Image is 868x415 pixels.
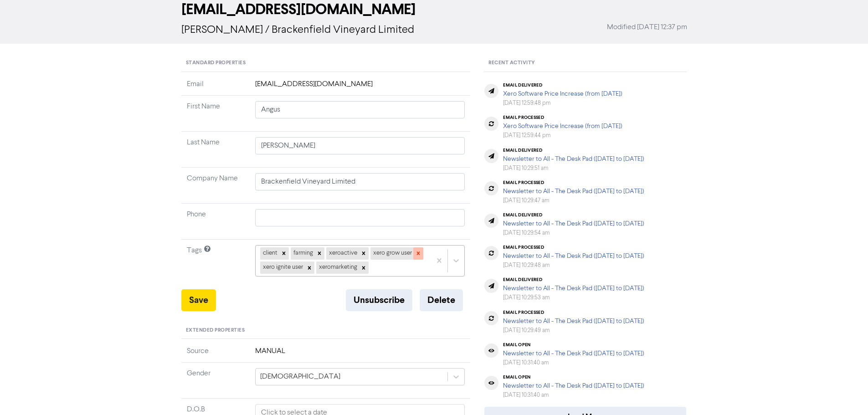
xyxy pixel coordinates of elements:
div: email open [503,342,644,348]
div: [DATE] 10:29:53 am [503,293,644,302]
span: [PERSON_NAME] / Brackenfield Vineyard Limited [181,25,414,36]
div: xero ignite user [260,261,304,273]
div: email processed [503,310,644,315]
td: Last Name [181,132,250,168]
div: email processed [503,245,644,250]
div: [DATE] 10:29:48 am [503,261,644,270]
td: Gender [181,363,250,399]
a: Newsletter to All - The Desk Pad ([DATE] to [DATE]) [503,156,644,162]
td: Company Name [181,168,250,204]
div: client [260,247,279,259]
button: Delete [420,289,463,311]
div: email processed [503,115,622,120]
td: Tags [181,240,250,289]
button: Save [181,289,216,311]
div: [DATE] 10:29:54 am [503,229,644,237]
div: email delivered [503,82,622,88]
span: Modified [DATE] 12:37 pm [607,22,687,33]
button: Unsubscribe [346,289,412,311]
a: Newsletter to All - The Desk Pad ([DATE] to [DATE]) [503,350,644,357]
div: email open [503,374,644,380]
td: [EMAIL_ADDRESS][DOMAIN_NAME] [250,79,471,96]
div: Extended Properties [181,322,471,339]
div: xeromarketing [316,261,359,273]
a: Newsletter to All - The Desk Pad ([DATE] to [DATE]) [503,285,644,292]
div: [DATE] 10:29:47 am [503,196,644,205]
td: Phone [181,204,250,240]
div: [DATE] 10:31:40 am [503,391,644,400]
div: [DATE] 12:59:48 pm [503,99,622,108]
a: Xero Software Price Increase (from [DATE]) [503,123,622,129]
div: [DEMOGRAPHIC_DATA] [260,371,340,382]
a: Newsletter to All - The Desk Pad ([DATE] to [DATE]) [503,318,644,324]
td: Email [181,79,250,96]
a: Xero Software Price Increase (from [DATE]) [503,91,622,97]
div: [DATE] 12:59:44 pm [503,131,622,140]
div: email delivered [503,148,644,153]
div: email processed [503,180,644,185]
td: Source [181,346,250,363]
div: xero grow user [370,247,413,259]
a: Newsletter to All - The Desk Pad ([DATE] to [DATE]) [503,220,644,227]
div: [DATE] 10:31:40 am [503,359,644,367]
td: First Name [181,96,250,132]
div: farming [291,247,314,259]
div: [DATE] 10:29:49 am [503,326,644,335]
a: Newsletter to All - The Desk Pad ([DATE] to [DATE]) [503,188,644,195]
div: Standard Properties [181,55,471,72]
div: xeroactive [326,247,359,259]
div: [DATE] 10:29:51 am [503,164,644,173]
iframe: Chat Widget [822,371,868,415]
div: email delivered [503,212,644,218]
h2: [EMAIL_ADDRESS][DOMAIN_NAME] [181,1,687,18]
a: Newsletter to All - The Desk Pad ([DATE] to [DATE]) [503,253,644,259]
a: Newsletter to All - The Desk Pad ([DATE] to [DATE]) [503,383,644,389]
div: Recent Activity [484,55,687,72]
td: MANUAL [250,346,471,363]
div: email delivered [503,277,644,282]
